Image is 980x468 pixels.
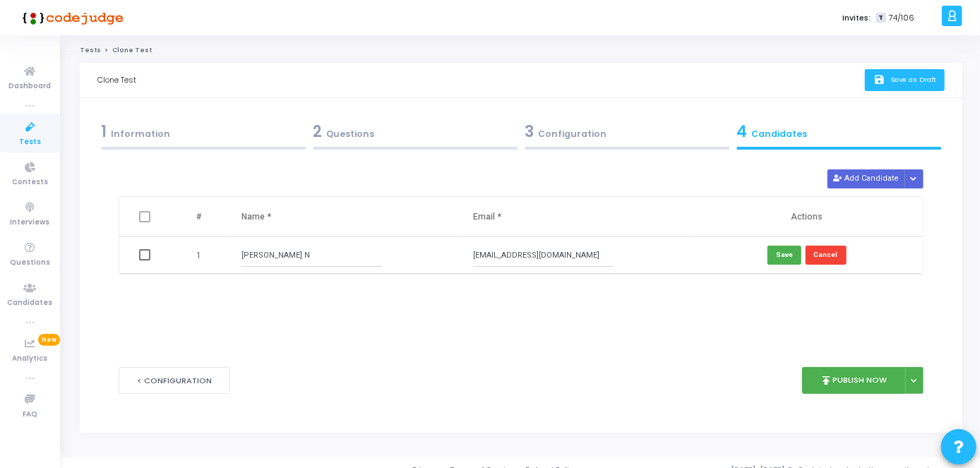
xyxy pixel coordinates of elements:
th: # [173,197,227,236]
a: 1Information [97,116,309,154]
span: Tests [19,136,41,148]
span: 1 [196,249,201,262]
div: Candidates [737,120,941,143]
i: publish [820,374,833,387]
span: Dashboard [9,80,52,92]
button: Cancel [806,246,847,265]
span: Contests [12,176,48,188]
span: T [876,13,885,23]
span: Questions [10,257,50,269]
span: 3 [525,121,534,143]
a: Tests [80,46,101,54]
button: saveSave as Draft [865,69,945,91]
img: logo [18,4,124,32]
a: 4Candidates [733,116,945,154]
span: Analytics [13,353,48,365]
button: < Configuration [119,367,230,395]
span: FAQ [23,409,37,421]
button: Add Candidate [827,169,905,188]
label: Invites: [842,12,871,24]
span: New [38,334,60,346]
a: 2Questions [309,116,521,154]
a: 3Configuration [521,116,733,154]
button: Save [767,246,801,265]
div: Button group with nested dropdown [904,169,924,188]
div: Configuration [525,120,729,143]
span: Clone Test [112,46,152,54]
span: 4 [737,121,748,143]
span: Save as Draft [890,75,936,84]
th: Email * [459,197,691,236]
span: Interviews [11,217,50,229]
i: save [873,74,888,86]
th: Actions [691,197,923,236]
th: Name * [227,197,459,236]
button: publishPublish Now [802,367,906,395]
span: 1 [102,121,107,143]
div: Information [102,120,306,143]
span: Candidates [8,297,53,309]
nav: breadcrumb [80,46,962,55]
span: 2 [313,121,323,143]
div: Clone Test [97,63,136,97]
div: Questions [313,120,518,143]
span: 74/106 [889,12,914,24]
